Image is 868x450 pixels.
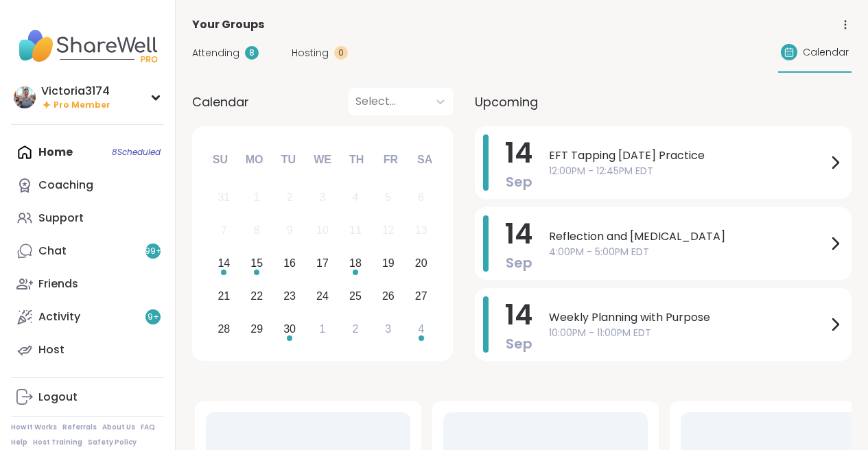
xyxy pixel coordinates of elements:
span: 12:00PM - 12:45PM EDT [549,164,827,178]
div: Chat [38,244,67,259]
div: 9 [287,221,293,239]
div: Not available Tuesday, September 9th, 2025 [275,216,305,246]
div: Choose Friday, September 26th, 2025 [373,281,403,311]
div: Activity [38,309,80,324]
div: 13 [415,221,427,239]
div: 1 [320,320,326,338]
span: Your Groups [192,16,264,33]
div: 8 [245,46,259,60]
a: Support [11,202,164,235]
span: 14 [505,215,532,253]
div: 29 [250,320,263,338]
div: 18 [349,254,362,272]
div: Choose Saturday, September 27th, 2025 [406,281,436,311]
div: Choose Wednesday, September 24th, 2025 [308,281,338,311]
div: Choose Friday, October 3rd, 2025 [373,314,403,344]
span: 14 [505,296,532,334]
span: Pro Member [54,99,110,111]
div: Not available Thursday, September 4th, 2025 [341,183,371,213]
div: Not available Saturday, September 6th, 2025 [406,183,436,213]
div: Not available Wednesday, September 3rd, 2025 [308,183,338,213]
a: Help [11,438,27,447]
span: Attending [192,46,239,60]
div: 16 [283,254,296,272]
div: Support [38,211,84,226]
span: Sep [506,334,532,353]
a: Host Training [33,438,82,447]
span: Sep [506,253,532,272]
div: Choose Tuesday, September 30th, 2025 [275,314,305,344]
span: 10:00PM - 11:00PM EDT [549,326,827,340]
span: Hosting [292,46,329,60]
div: Not available Friday, September 12th, 2025 [373,216,403,246]
a: FAQ [141,423,155,432]
div: Mo [239,145,269,175]
div: Not available Saturday, September 13th, 2025 [406,216,436,246]
a: How It Works [11,423,57,432]
div: 1 [254,188,260,206]
span: 99 + [145,246,162,257]
a: Activity9+ [11,300,164,333]
div: 12 [382,221,395,239]
div: Choose Monday, September 22nd, 2025 [242,281,272,311]
a: Logout [11,381,164,414]
div: Choose Monday, September 29th, 2025 [242,314,272,344]
div: Not available Sunday, August 31st, 2025 [209,183,239,213]
a: Host [11,333,164,366]
span: 14 [505,134,532,172]
div: 21 [218,287,230,305]
div: 3 [320,188,326,206]
div: 3 [385,320,391,338]
div: 4 [352,188,358,206]
div: 6 [418,188,424,206]
div: Choose Saturday, October 4th, 2025 [406,314,436,344]
div: 11 [349,221,362,239]
div: Choose Saturday, September 20th, 2025 [406,249,436,279]
div: 7 [221,221,227,239]
div: Tu [273,145,303,175]
a: Coaching [11,169,164,202]
div: Not available Monday, September 8th, 2025 [242,216,272,246]
div: Not available Monday, September 1st, 2025 [242,183,272,213]
div: Choose Tuesday, September 16th, 2025 [275,249,305,279]
a: Friends [11,268,164,300]
div: Choose Wednesday, September 17th, 2025 [308,249,338,279]
div: Not available Sunday, September 7th, 2025 [209,216,239,246]
div: Logout [38,390,78,405]
div: 22 [250,287,263,305]
div: Choose Tuesday, September 23rd, 2025 [275,281,305,311]
div: month 2025-09 [207,181,437,345]
span: Sep [506,172,532,191]
a: Chat99+ [11,235,164,268]
div: 19 [382,254,395,272]
div: Friends [38,276,78,292]
div: 31 [218,188,230,206]
div: 2 [287,188,293,206]
div: Th [342,145,372,175]
div: Su [205,145,235,175]
span: Upcoming [475,93,538,111]
a: About Us [102,423,135,432]
div: Not available Friday, September 5th, 2025 [373,183,403,213]
div: 20 [415,254,427,272]
div: 2 [352,320,358,338]
span: Calendar [192,93,249,111]
div: Choose Friday, September 19th, 2025 [373,249,403,279]
span: EFT Tapping [DATE] Practice [549,147,827,164]
div: 17 [316,254,329,272]
div: Choose Sunday, September 21st, 2025 [209,281,239,311]
div: 26 [382,287,395,305]
span: Weekly Planning with Purpose [549,309,827,326]
div: Not available Wednesday, September 10th, 2025 [308,216,338,246]
div: Coaching [38,178,93,193]
div: Choose Sunday, September 28th, 2025 [209,314,239,344]
div: Choose Wednesday, October 1st, 2025 [308,314,338,344]
a: Safety Policy [88,438,137,447]
div: Choose Monday, September 15th, 2025 [242,249,272,279]
div: 4 [418,320,424,338]
div: 24 [316,287,329,305]
span: 9 + [148,311,159,323]
div: 15 [250,254,263,272]
div: 0 [334,46,348,60]
a: Referrals [62,423,97,432]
